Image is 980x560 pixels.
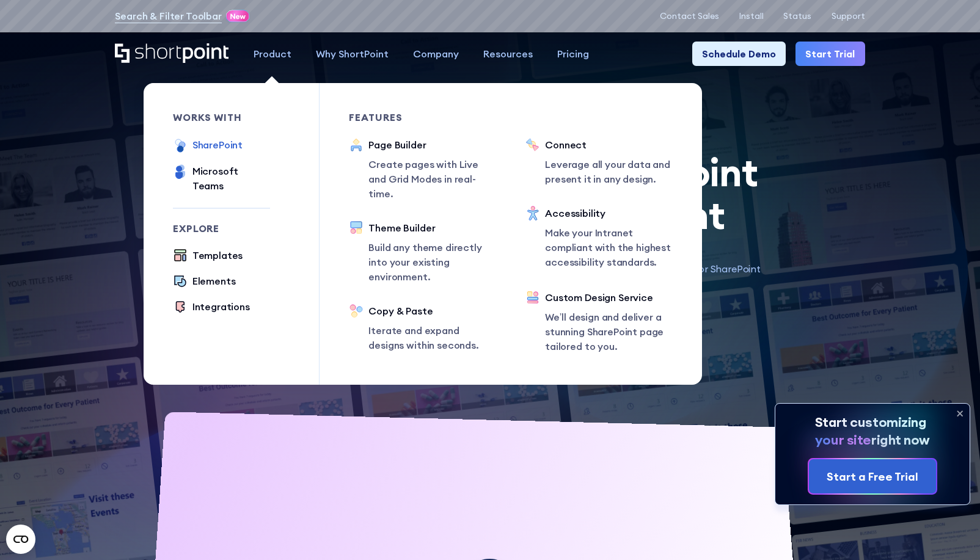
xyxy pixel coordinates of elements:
[739,11,764,21] a: Install
[173,224,270,233] div: Explore
[254,46,291,61] div: Product
[483,46,533,61] div: Resources
[368,157,496,201] p: Create pages with Live and Grid Modes in real-time.
[316,46,389,61] div: Why ShortPoint
[192,248,243,263] div: Templates
[525,137,673,186] a: ConnectLeverage all your data and present it in any design.
[783,11,811,21] a: Status
[115,9,221,23] a: Search & Filter Toolbar
[173,274,236,289] a: Elements
[795,42,865,66] a: Start Trial
[241,42,304,66] a: Product
[349,304,496,352] a: Copy & PasteIterate and expand designs within seconds.
[192,299,250,314] div: Integrations
[6,525,35,554] button: Open CMP widget
[349,137,496,201] a: Page BuilderCreate pages with Live and Grid Modes in real-time.
[557,46,589,61] div: Pricing
[660,11,719,21] a: Contact Sales
[192,164,270,193] div: Microsoft Teams
[173,164,270,193] a: Microsoft Teams
[545,42,601,66] a: Pricing
[368,220,496,235] div: Theme Builder
[368,323,496,352] p: Iterate and expand designs within seconds.
[192,137,243,152] div: SharePoint
[809,459,936,493] a: Start a Free Trial
[692,42,786,66] a: Schedule Demo
[413,46,459,61] div: Company
[401,42,471,66] a: Company
[349,220,496,284] a: Theme BuilderBuild any theme directly into your existing environment.
[368,240,496,284] p: Build any theme directly into your existing environment.
[115,43,229,64] a: Home
[545,157,673,186] p: Leverage all your data and present it in any design.
[525,290,673,355] a: Custom Design ServiceWe’ll design and deliver a stunning SharePoint page tailored to you.
[349,112,496,122] div: Features
[545,310,673,354] p: We’ll design and deliver a stunning SharePoint page tailored to you.
[173,112,270,122] div: works with
[545,137,673,152] div: Connect
[545,225,673,269] p: Make your Intranet compliant with the highest accessibility standards.
[471,42,545,66] a: Resources
[304,42,401,66] a: Why ShortPoint
[832,11,865,21] a: Support
[368,137,496,152] div: Page Builder
[192,274,236,288] div: Elements
[368,304,496,318] div: Copy & Paste
[173,299,250,315] a: Integrations
[525,206,673,271] a: AccessibilityMake your Intranet compliant with the highest accessibility standards.
[173,137,243,154] a: SharePoint
[545,290,673,305] div: Custom Design Service
[545,206,673,220] div: Accessibility
[827,468,918,485] div: Start a Free Trial
[173,248,243,264] a: Templates
[760,418,980,560] iframe: Chat Widget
